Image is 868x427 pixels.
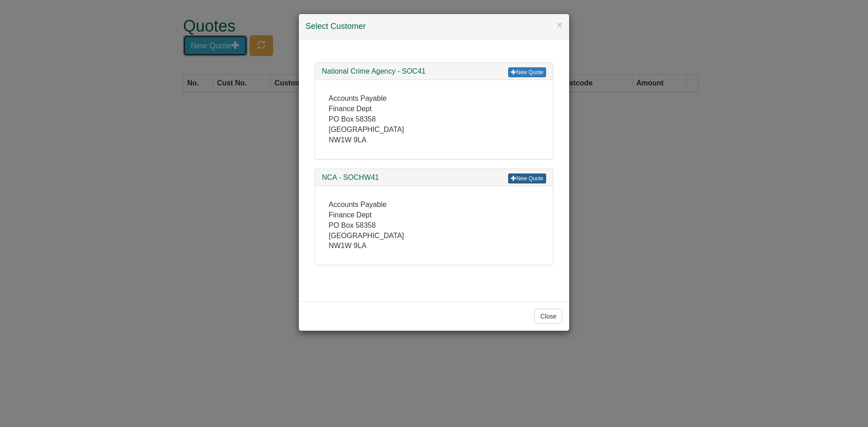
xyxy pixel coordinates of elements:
span: Accounts Payable [329,94,387,102]
span: Accounts Payable [329,201,387,208]
span: PO Box 58358 [329,115,376,123]
span: [GEOGRAPHIC_DATA] [329,232,404,239]
h3: NCA - SOCHW41 [322,174,546,182]
button: Close [534,309,562,324]
span: [GEOGRAPHIC_DATA] [329,126,404,133]
h3: National Crime Agency - SOC41 [322,67,546,75]
span: Finance Dept [329,211,372,219]
span: NW1W 9LA [329,136,367,144]
span: Finance Dept [329,105,372,113]
span: NW1W 9LA [329,242,367,249]
button: × [557,20,562,29]
span: PO Box 58358 [329,221,376,229]
a: New Quote [508,174,546,183]
h4: Select Customer [306,21,562,33]
a: New Quote [508,67,546,77]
